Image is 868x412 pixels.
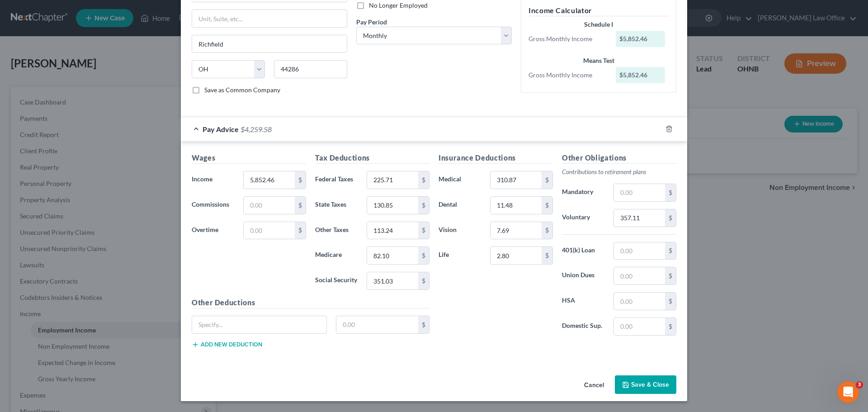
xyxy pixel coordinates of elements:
h5: Income Calculator [528,5,669,16]
div: $ [665,209,676,227]
label: Vision [434,222,486,240]
input: 0.00 [491,222,542,239]
div: $ [418,247,429,264]
h5: Tax Deductions [315,152,429,164]
input: 0.00 [367,171,418,189]
span: No Longer Employed [369,1,428,9]
input: 0.00 [244,197,295,214]
div: $ [418,272,429,289]
input: 0.00 [614,209,665,227]
div: Schedule I [528,20,669,29]
input: 0.00 [614,293,665,310]
span: Pay Advice [203,125,239,133]
label: HSA [557,292,609,310]
input: 0.00 [491,197,542,214]
input: 0.00 [367,222,418,239]
input: 0.00 [491,171,542,189]
div: $ [295,222,306,239]
label: Voluntary [557,209,609,227]
button: Add new deduction [192,341,262,348]
input: 0.00 [367,247,418,264]
label: Life [434,246,486,265]
label: Overtime [187,222,239,240]
iframe: Intercom live chat [837,381,859,403]
input: 0.00 [336,316,419,333]
label: Other Taxes [311,222,362,240]
label: Commissions [187,196,239,214]
p: Contributions to retirement plans [562,167,676,176]
label: Medicare [311,246,362,265]
label: State Taxes [311,196,362,214]
input: Enter city... [192,35,347,52]
input: 0.00 [367,197,418,214]
label: Medical [434,171,486,189]
div: $ [665,184,676,201]
div: $ [665,293,676,310]
div: $ [542,171,552,189]
input: 0.00 [244,171,295,189]
div: $ [665,318,676,335]
span: Pay Period [356,18,387,26]
label: Social Security [311,272,362,290]
label: 401(k) Loan [557,242,609,260]
div: $ [295,171,306,189]
div: $ [665,267,676,284]
div: Gross Monthly Income [524,71,611,80]
span: Save as Common Company [204,86,280,94]
div: $ [295,197,306,214]
button: Save & Close [615,375,676,394]
div: Gross Monthly Income [524,34,611,43]
label: Domestic Sup. [557,317,609,336]
input: 0.00 [614,318,665,335]
input: Unit, Suite, etc... [192,10,347,27]
div: $ [418,197,429,214]
label: Federal Taxes [311,171,362,189]
h5: Insurance Deductions [439,152,553,164]
input: 0.00 [614,267,665,284]
div: $ [418,222,429,239]
input: 0.00 [614,184,665,201]
input: 0.00 [614,242,665,260]
label: Dental [434,196,486,214]
div: $ [665,242,676,260]
span: 3 [856,381,863,388]
input: 0.00 [367,272,418,289]
span: $4,259.58 [241,125,272,133]
input: 0.00 [244,222,295,239]
div: $ [418,171,429,189]
div: $5,852.46 [616,31,665,47]
input: 0.00 [491,247,542,264]
label: Union Dues [557,267,609,285]
div: $ [418,316,429,333]
h5: Other Obligations [562,152,676,164]
button: Cancel [577,376,611,394]
input: Specify... [192,316,326,333]
span: Income [192,175,212,183]
h5: Other Deductions [192,297,429,308]
div: $ [542,247,552,264]
div: $5,852.46 [616,67,665,83]
div: Means Test [528,56,669,65]
div: $ [542,197,552,214]
label: Mandatory [557,184,609,202]
h5: Wages [192,152,306,164]
input: Enter zip... [274,60,347,78]
div: $ [542,222,552,239]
